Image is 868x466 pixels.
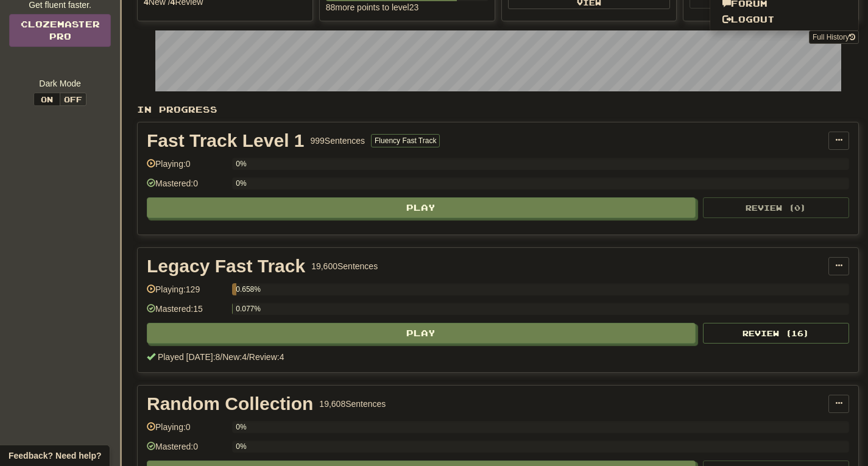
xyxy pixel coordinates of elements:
div: Legacy Fast Track [147,257,305,275]
div: Mastered: 0 [147,177,226,197]
span: New: 4 [222,352,247,362]
div: Random Collection [147,395,313,413]
a: ClozemasterPro [9,14,111,47]
button: Play [147,323,696,344]
a: Logout [710,12,859,27]
div: 88 more points to level 23 [326,1,489,13]
div: Mastered: 15 [147,303,226,323]
div: Playing: 129 [147,283,226,303]
span: / [247,352,249,362]
div: Playing: 0 [147,158,226,178]
div: Dark Mode [9,77,111,90]
button: On [34,93,60,106]
div: Mastered: 0 [147,440,226,461]
div: Fast Track Level 1 [147,132,305,150]
button: Full History [809,30,859,44]
span: / [220,352,222,362]
div: Playing: 0 [147,421,226,441]
p: In Progress [137,104,859,116]
div: 19,600 Sentences [311,260,378,272]
button: Off [60,93,86,106]
span: Review: 4 [249,352,284,362]
button: Fluency Fast Track [371,134,440,147]
div: 19,608 Sentences [319,398,386,410]
button: Review (0) [703,197,849,218]
span: Open feedback widget [9,450,101,462]
button: Play [147,197,696,218]
span: Played [DATE]: 8 [158,352,220,362]
button: Review (16) [703,323,849,344]
div: 999 Sentences [311,135,365,147]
